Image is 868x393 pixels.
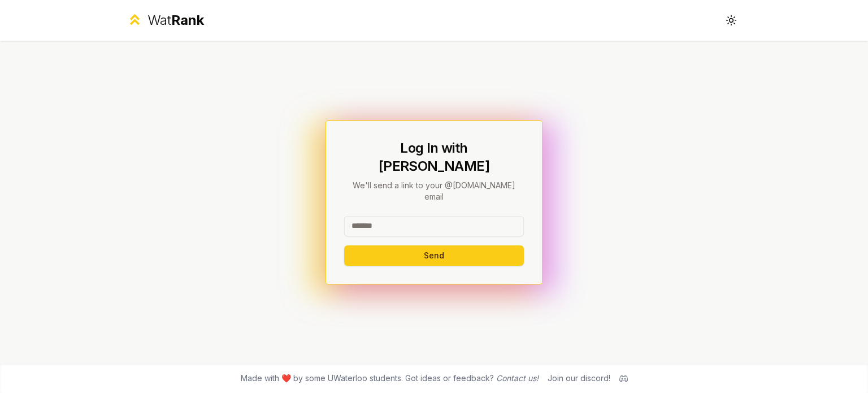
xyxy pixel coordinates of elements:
[496,373,539,383] a: Contact us!
[344,245,524,266] button: Send
[147,11,204,29] div: Wat
[548,373,610,384] div: Join our discord!
[344,139,524,175] h1: Log In with [PERSON_NAME]
[171,12,204,28] span: Rank
[241,373,539,384] span: Made with ❤️ by some UWaterloo students. Got ideas or feedback?
[344,180,524,202] p: We'll send a link to your @[DOMAIN_NAME] email
[127,11,204,29] a: WatRank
